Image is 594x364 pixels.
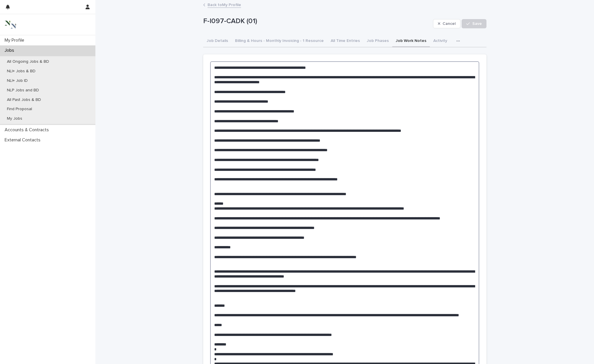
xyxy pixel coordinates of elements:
[2,88,44,93] p: NLP Jobs and BD
[208,1,241,8] a: Back toMy Profile
[443,22,456,26] span: Cancel
[2,69,40,74] p: NLI+ Jobs & BD
[2,127,53,133] p: Accounts & Contracts
[232,35,327,47] button: Billing & Hours - Monthly Invoicing - 1 Resource
[462,19,486,28] button: Save
[203,17,431,25] p: F-I097-CADK (01)
[472,22,482,26] span: Save
[327,35,363,47] button: All Time Entries
[2,38,29,43] p: My Profile
[2,97,46,102] p: All Past Jobs & BD
[433,19,461,28] button: Cancel
[203,35,232,47] button: Job Details
[363,35,392,47] button: Job Phases
[2,48,19,53] p: Jobs
[392,35,430,47] button: Job Work Notes
[2,137,45,143] p: External Contacts
[2,78,32,83] p: NLI+ Job ID
[2,59,54,64] p: All Ongoing Jobs & BD
[2,107,37,112] p: Find Proposal
[430,35,451,47] button: Activity
[5,19,16,30] img: 3bAFpBnQQY6ys9Fa9hsD
[2,116,27,121] p: My Jobs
